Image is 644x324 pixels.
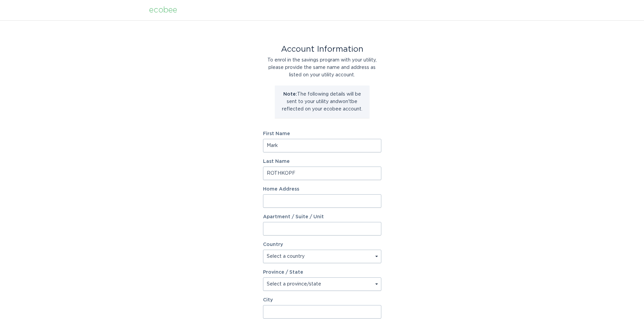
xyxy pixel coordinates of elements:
[263,215,381,219] label: Apartment / Suite / Unit
[263,46,381,53] div: Account Information
[263,131,381,136] label: First Name
[263,159,381,164] label: Last Name
[263,56,381,79] div: To enrol in the savings program with your utility, please provide the same name and address as li...
[263,242,283,247] label: Country
[280,91,364,113] p: The following details will be sent to your utility and won't be reflected on your ecobee account.
[263,298,381,302] label: City
[263,270,303,275] label: Province / State
[149,6,177,14] div: ecobee
[263,187,381,192] label: Home Address
[283,92,297,97] strong: Note:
